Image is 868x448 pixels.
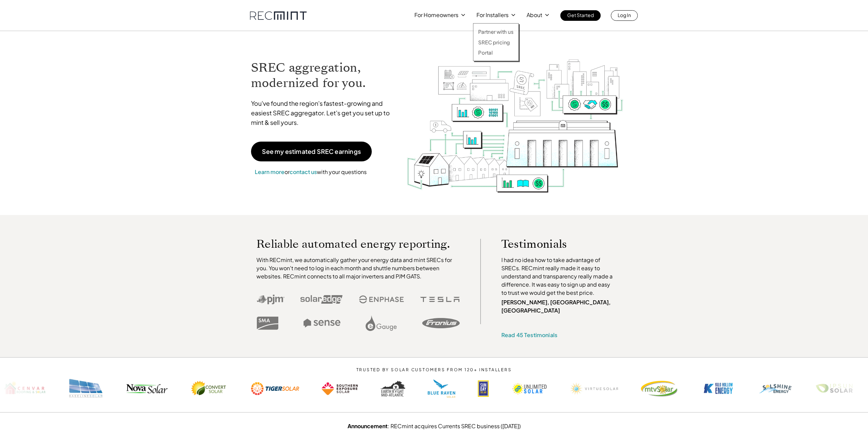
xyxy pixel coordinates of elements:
a: Log In [611,10,638,21]
a: Partner with us [478,28,514,35]
p: Reliable automated energy reporting. [256,239,460,249]
p: Log In [618,10,631,20]
strong: Announcement [348,422,388,430]
h1: SREC aggregation, modernized for you. [251,60,396,91]
a: contact us [290,168,317,175]
p: TRUSTED BY SOLAR CUSTOMERS FROM 120+ INSTALLERS [336,367,532,372]
p: Get Started [567,10,594,20]
p: You've found the region's fastest-growing and easiest SREC aggregator. Let's get you set up to mi... [251,99,396,127]
p: [PERSON_NAME], [GEOGRAPHIC_DATA], [GEOGRAPHIC_DATA] [501,298,616,315]
p: For Homeowners [414,10,458,20]
p: About [527,10,542,20]
p: See my estimated SREC earnings [262,148,361,155]
p: or with your questions [251,168,370,176]
a: See my estimated SREC earnings [251,142,372,161]
a: Portal [478,49,514,56]
p: SREC pricing [478,39,510,46]
p: For Installers [476,10,509,20]
a: Learn more [255,168,284,175]
p: Testimonials [501,239,603,249]
p: Portal [478,49,493,56]
img: RECmint value cycle [406,41,624,194]
a: Read 45 Testimonials [501,331,557,338]
a: Get Started [560,10,601,21]
a: Announcement: RECmint acquires Currents SREC business ([DATE]) [348,422,521,430]
p: I had no idea how to take advantage of SRECs. RECmint really made it easy to understand and trans... [501,256,616,297]
p: With RECmint, we automatically gather your energy data and mint SRECs for you. You won't need to ... [256,256,460,280]
a: SREC pricing [478,39,514,46]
